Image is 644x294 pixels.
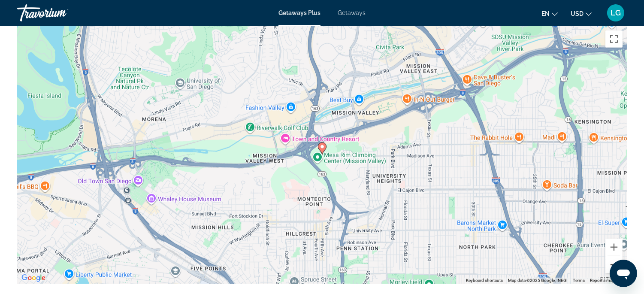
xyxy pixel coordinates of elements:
[571,10,584,17] span: USD
[571,7,592,20] button: Change currency
[541,10,550,17] span: en
[611,9,621,17] span: LG
[508,278,568,283] span: Map data ©2025 Google, INEGI
[19,273,48,284] img: Google
[573,278,585,283] a: Terms (opens in new tab)
[605,256,623,273] button: Zoom out
[278,9,320,16] a: Getaways Plus
[338,9,366,16] a: Getaways
[19,273,48,284] a: Open this area in Google Maps (opens a new window)
[590,278,624,283] a: Report a map error
[610,260,637,287] iframe: Button to launch messaging window
[17,2,103,24] a: Travorium
[466,278,503,284] button: Keyboard shortcuts
[605,239,623,256] button: Zoom in
[605,30,623,48] button: Toggle fullscreen view
[605,4,627,22] button: User Menu
[541,7,558,20] button: Change language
